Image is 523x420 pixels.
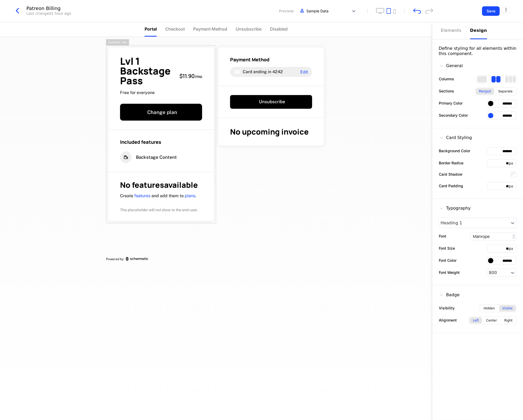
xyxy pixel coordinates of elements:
[195,74,202,79] sub: / mo
[230,56,269,63] span: Payment Method
[393,9,396,14] button: mobile
[106,257,123,261] span: Powered by
[439,46,517,56] div: Define styling for all elements within this component.
[106,257,326,261] a: Powered by
[439,292,460,298] div: Badge
[441,27,464,34] div: Elements
[243,69,271,74] span: Card ending in
[120,139,161,145] span: Included features
[120,181,202,189] h1: No features available
[495,88,516,95] div: Separate
[439,183,463,189] label: Card Padding
[476,88,494,95] div: Merged
[439,88,454,94] label: Sections
[439,245,455,251] label: Font Size
[439,233,446,239] label: Font
[499,305,516,312] div: Visible
[470,27,487,34] div: Design
[26,11,71,16] div: Last changed 1 hour ago
[165,26,185,32] span: Checkout
[483,317,500,324] div: Center
[439,305,455,311] label: Visibility
[439,270,460,275] label: Font Weight
[439,100,463,106] label: Primary Color
[120,207,202,213] p: This placeholder will not show to the end-user.
[439,160,464,166] label: Border Radius
[106,39,122,46] div: Column
[279,8,294,14] span: Preview:
[120,90,175,96] span: Free for everyone
[441,22,515,39] div: Choose Sub Page
[120,151,132,163] i: video-camera
[439,76,454,82] label: Columns
[120,56,175,86] span: Lvl 1 Backstage Pass
[185,193,195,198] a: plans
[270,26,288,32] span: Disabled
[439,135,472,141] div: Card Styling
[509,184,516,189] div: px
[145,26,157,32] span: Portal
[120,104,202,121] button: Change plan
[439,317,457,323] label: Alignment
[230,95,312,109] button: Unsubscribe
[193,26,227,32] span: Payment Method
[120,193,202,199] p: Create and add them to .
[492,76,501,82] div: 2 columns
[300,70,308,74] span: Edit
[387,8,391,14] button: tablet
[439,171,463,177] label: Card Shadow
[179,72,195,80] span: $11.90
[439,148,470,154] label: Background Color
[439,63,463,69] div: General
[272,69,283,74] span: 4242
[509,161,516,166] div: px
[509,246,516,251] div: px
[481,305,498,312] div: Hidden
[230,126,309,137] span: No upcoming invoice
[439,112,468,118] label: Secondary Color
[136,154,177,160] span: Backstage Content
[501,317,516,324] div: Right
[477,76,487,82] div: 1 columns
[470,317,482,324] div: Left
[26,6,71,11] div: Patreon Billing
[505,76,516,82] div: 3 columns
[502,6,510,13] button: Select action
[425,8,433,14] div: redo
[134,193,150,198] a: features
[234,69,241,75] i: visa
[376,8,384,14] button: desktop
[439,258,457,263] label: Font Color
[236,26,261,32] span: Unsubscribe
[482,6,500,16] button: Save
[439,205,471,211] div: Typography
[413,8,421,14] div: undo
